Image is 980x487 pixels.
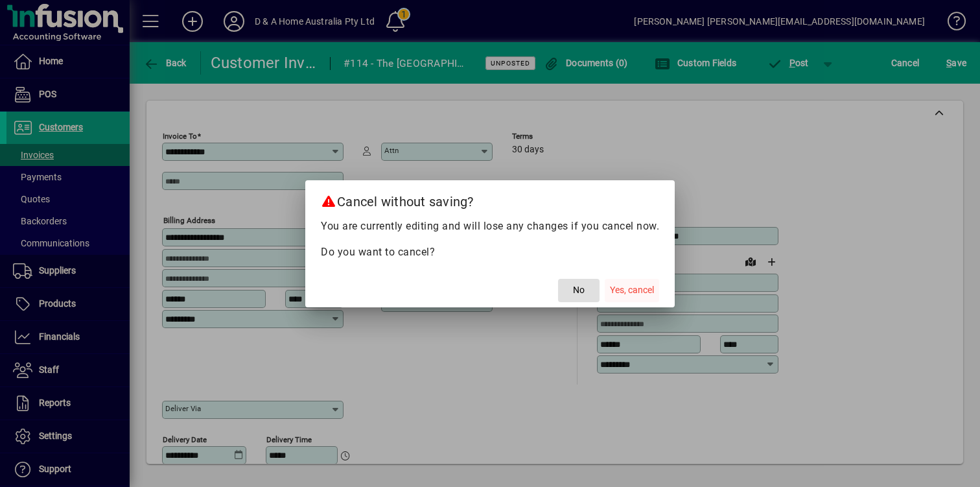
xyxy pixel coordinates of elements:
[321,219,659,234] p: You are currently editing and will lose any changes if you cancel now.
[558,279,600,302] button: No
[305,180,675,218] h2: Cancel without saving?
[321,244,659,260] p: Do you want to cancel?
[610,283,654,297] span: Yes, cancel
[605,279,659,302] button: Yes, cancel
[573,283,585,297] span: No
